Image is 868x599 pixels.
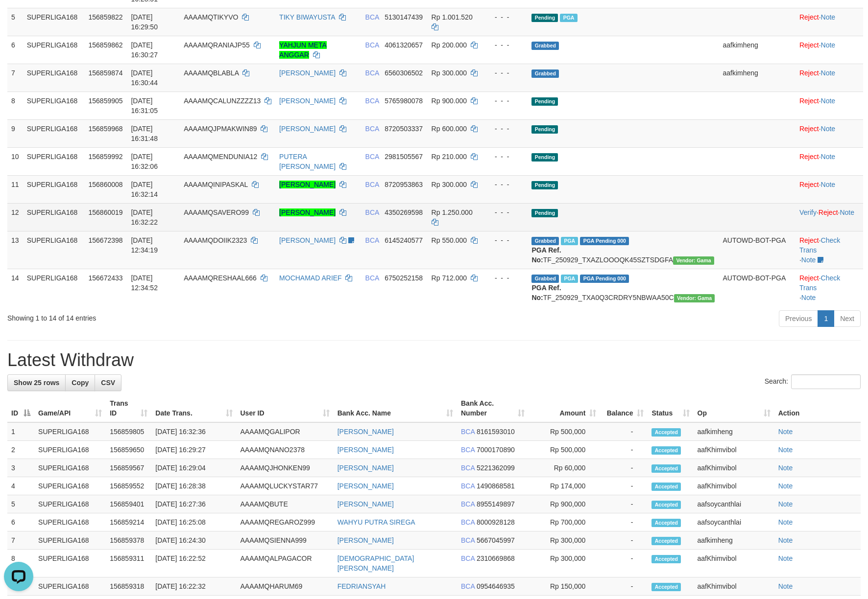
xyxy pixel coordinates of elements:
[34,459,106,477] td: SUPERLIGA168
[529,459,600,477] td: Rp 60,000
[4,4,33,33] button: Open LiveChat chat widget
[674,294,715,302] span: Vendor URL: https://trx31.1velocity.biz
[7,269,23,306] td: 14
[487,68,524,78] div: - - -
[34,441,106,459] td: SUPERLIGA168
[432,41,467,49] span: Rp 200.000
[432,97,467,105] span: Rp 900.000
[7,92,23,119] td: 8
[14,379,59,387] span: Show 25 rows
[23,231,85,269] td: SUPERLIGA168
[477,554,515,562] span: Copy 2310669868 to clipboard
[89,208,123,216] span: 156860019
[529,394,600,422] th: Amount: activate to sort column ascending
[487,273,524,283] div: - - -
[106,513,151,531] td: 156859214
[461,428,475,436] span: BCA
[651,583,681,591] span: Accepted
[106,477,151,495] td: 156859552
[779,310,818,327] a: Previous
[432,181,467,188] span: Rp 300.000
[801,256,816,264] a: Note
[237,459,334,477] td: AAAAMQJHONKEN99
[89,41,123,49] span: 156859862
[778,582,793,590] a: Note
[365,97,379,105] span: BCA
[7,175,23,203] td: 11
[694,550,774,577] td: aafKhimvibol
[7,374,66,391] a: Show 25 rows
[184,208,249,216] span: AAAAMQSAVERO99
[796,147,863,175] td: ·
[796,36,863,64] td: ·
[385,208,423,216] span: Copy 4350269598 to clipboard
[840,208,854,216] a: Note
[237,550,334,577] td: AAAAMQALPAGACOR
[531,246,561,264] b: PGA Ref. No:
[7,8,23,36] td: 5
[338,464,394,472] a: [PERSON_NAME]
[477,464,515,472] span: Copy 5221362099 to clipboard
[694,394,774,422] th: Op: activate to sort column ascending
[719,64,795,92] td: aafkimheng
[89,125,123,133] span: 156859968
[151,477,236,495] td: [DATE] 16:28:38
[131,208,158,226] span: [DATE] 16:32:22
[529,513,600,531] td: Rp 700,000
[151,577,236,596] td: [DATE] 16:22:32
[23,147,85,175] td: SUPERLIGA168
[765,374,861,389] label: Search:
[799,97,819,105] a: Reject
[694,441,774,459] td: aafKhimvibol
[106,577,151,596] td: 156859318
[529,531,600,550] td: Rp 300,000
[477,582,515,590] span: Copy 0954646935 to clipboard
[385,97,423,105] span: Copy 5765980078 to clipboard
[34,477,106,495] td: SUPERLIGA168
[834,310,861,327] a: Next
[651,446,681,455] span: Accepted
[600,550,648,577] td: -
[694,577,774,596] td: aafKhimvibol
[694,477,774,495] td: aafKhimvibol
[799,125,819,133] a: Reject
[106,422,151,441] td: 156859805
[651,483,681,491] span: Accepted
[461,582,475,590] span: BCA
[651,519,681,527] span: Accepted
[461,482,475,490] span: BCA
[101,379,115,387] span: CSV
[477,536,515,544] span: Copy 5667045997 to clipboard
[432,236,467,244] span: Rp 550.000
[365,69,379,77] span: BCA
[432,125,467,133] span: Rp 600.000
[796,269,863,306] td: · ·
[34,577,106,596] td: SUPERLIGA168
[778,482,793,490] a: Note
[89,274,123,282] span: 156672433
[151,550,236,577] td: [DATE] 16:22:52
[151,495,236,513] td: [DATE] 16:27:36
[799,41,819,49] a: Reject
[651,428,681,437] span: Accepted
[89,97,123,105] span: 156859905
[796,64,863,92] td: ·
[600,459,648,477] td: -
[799,274,819,282] a: Reject
[821,181,836,188] a: Note
[801,294,816,301] a: Note
[7,513,34,531] td: 6
[600,394,648,422] th: Balance: activate to sort column ascending
[791,374,861,389] input: Search:
[821,153,836,161] a: Note
[106,459,151,477] td: 156859567
[531,69,559,78] span: Grabbed
[385,153,423,161] span: Copy 2981505567 to clipboard
[237,577,334,596] td: AAAAMQHARUM69
[34,422,106,441] td: SUPERLIGA168
[338,554,414,572] a: [DEMOGRAPHIC_DATA][PERSON_NAME]
[89,13,123,21] span: 156859822
[432,274,467,282] span: Rp 712.000
[7,531,34,550] td: 7
[338,446,394,454] a: [PERSON_NAME]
